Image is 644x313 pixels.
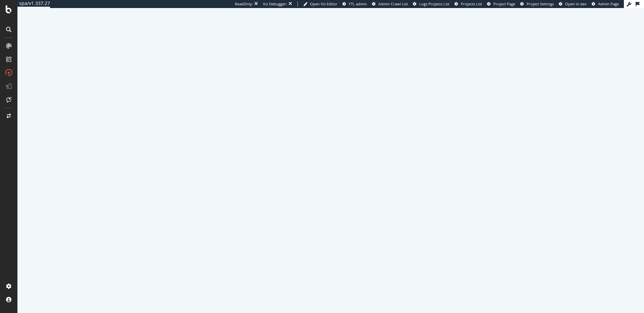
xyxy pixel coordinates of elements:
span: Logs Projects List [419,1,449,6]
div: animation [307,143,355,167]
span: Admin Crawl List [378,1,408,6]
a: FTL admin [342,1,367,7]
a: Project Page [487,1,515,7]
span: Open Viz Editor [310,1,337,6]
div: ReadOnly: [235,1,253,7]
span: Project Settings [527,1,554,6]
a: Project Settings [520,1,554,7]
a: Open in dev [559,1,587,7]
div: Viz Debugger: [263,1,287,7]
a: Admin Page [592,1,619,7]
span: Project Page [493,1,515,6]
span: FTL admin [349,1,367,6]
a: Admin Crawl List [372,1,408,7]
a: Open Viz Editor [303,1,337,7]
a: Logs Projects List [413,1,449,7]
span: Projects List [461,1,482,6]
span: Open in dev [565,1,587,6]
span: Admin Page [598,1,619,6]
a: Projects List [454,1,482,7]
